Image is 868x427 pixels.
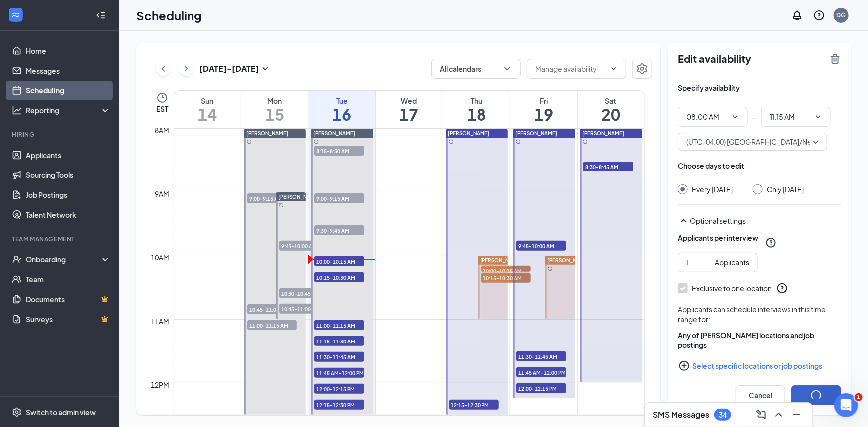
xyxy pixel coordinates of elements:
span: 11:00-11:15 AM [314,320,364,330]
div: Hiring [12,130,109,139]
span: 10:15-10:30 AM [481,273,531,283]
div: Applicants [715,257,749,268]
span: 9:00-9:15 AM [247,193,297,203]
div: - [678,107,841,127]
svg: PlusCircle [678,360,690,372]
svg: Clock [156,92,168,104]
span: 10:00-10:15 AM [481,266,531,276]
div: Mon [241,96,308,106]
div: Thu [443,96,510,106]
div: Reporting [26,105,111,115]
button: Cancel [736,385,785,405]
span: 10:45-11:00 AM [247,304,297,314]
span: 9:00-9:15 AM [314,193,364,203]
svg: ComposeMessage [755,409,767,421]
div: Every [DATE] [692,184,733,194]
div: Tue [308,96,375,106]
a: September 17, 2025 [376,91,442,128]
svg: Sync [314,139,319,144]
svg: Settings [636,63,648,75]
h1: 20 [578,106,644,123]
h3: SMS Messages [653,409,709,420]
span: 1 [855,393,863,401]
span: 8:15-8:30 AM [314,146,364,156]
svg: ChevronUp [773,409,785,421]
a: SurveysCrown [26,309,111,329]
div: Sun [174,96,241,106]
button: Select specific locations or job postingsPlusCircle [678,356,841,376]
span: 11:45 AM-12:00 PM [314,368,364,378]
a: September 19, 2025 [510,91,577,128]
a: September 18, 2025 [443,91,510,128]
svg: Analysis [12,105,22,115]
h1: 17 [376,106,442,123]
button: Minimize [789,407,805,423]
h1: 19 [510,106,577,123]
span: 11:30-11:45 AM [516,351,566,361]
div: 34 [719,411,727,419]
div: 11am [149,316,172,327]
span: 11:00-11:15 AM [247,320,297,330]
svg: ChevronRight [181,63,191,75]
h2: Edit availability [678,53,823,65]
span: 10:30-10:45 AM [279,288,329,298]
div: Choose days to edit [678,161,744,171]
svg: Sync [516,139,521,144]
span: 8:30-8:45 AM [583,162,633,171]
span: 11:45 AM-12:00 PM [516,367,566,377]
div: Specify availability [678,83,740,93]
h1: 18 [443,106,510,123]
input: Manage availability [535,63,606,74]
div: Wed [376,96,442,106]
h1: Scheduling [136,7,202,24]
a: Messages [26,61,111,81]
div: DG [837,11,846,19]
button: ChevronRight [179,61,193,76]
span: 12:15-12:30 PM [449,400,499,410]
button: Settings [632,59,652,79]
div: 12pm [149,379,172,390]
div: 8am [153,125,172,136]
div: 9am [153,188,172,199]
div: Fri [510,96,577,106]
a: DocumentsCrown [26,289,111,309]
svg: SmallChevronUp [678,215,690,227]
div: Optional settings [678,215,841,227]
div: Optional settings [690,216,841,226]
svg: SmallChevronDown [259,63,271,75]
svg: Sync [279,203,284,208]
h1: 15 [241,106,308,123]
svg: QuestionInfo [776,282,788,294]
div: Team Management [12,235,109,243]
button: All calendarsChevronDown [431,59,521,79]
span: 12:15-12:30 PM [314,400,364,410]
svg: UserCheck [12,255,22,264]
div: Sat [578,96,644,106]
div: Any of [PERSON_NAME] locations and job postings [678,330,841,350]
div: Applicants can schedule interviews in this time range for: [678,304,841,324]
svg: Minimize [791,409,803,421]
span: EST [156,104,168,114]
svg: QuestionInfo [765,237,777,249]
span: 9:45-10:00 AM [279,241,329,251]
svg: Collapse [96,10,106,20]
span: [PERSON_NAME] [278,194,320,200]
a: Applicants [26,145,111,165]
a: September 15, 2025 [241,91,308,128]
span: 12:00-12:15 PM [314,384,364,394]
span: 9:30-9:45 AM [314,225,364,235]
svg: QuestionInfo [813,9,825,21]
a: Scheduling [26,81,111,100]
svg: ChevronDown [610,65,618,73]
span: 11:30-11:45 AM [314,352,364,362]
a: Team [26,269,111,289]
svg: ChevronDown [814,113,822,121]
span: 9:45-10:00 AM [516,241,566,251]
a: Talent Network [26,205,111,225]
span: 10:45-11:00 AM [279,304,329,314]
div: 10am [149,252,172,263]
span: 11:15-11:30 AM [314,336,364,346]
span: [PERSON_NAME] [515,130,557,136]
svg: Sync [548,266,553,271]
